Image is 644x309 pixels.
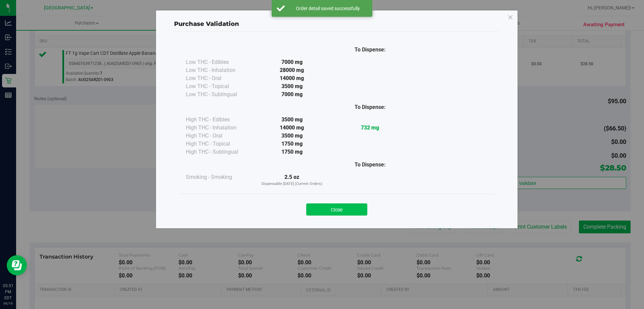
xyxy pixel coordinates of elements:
div: To Dispense: [331,103,409,111]
iframe: Resource center [7,255,27,275]
div: 14000 mg [253,124,331,132]
div: 3500 mg [253,132,331,140]
div: High THC - Topical [186,140,253,148]
div: 14000 mg [253,74,331,82]
div: Low THC - Edibles [186,58,253,66]
div: 7000 mg [253,90,331,99]
div: To Dispense: [331,46,409,54]
div: Low THC - Topical [186,82,253,90]
div: High THC - Sublingual [186,148,253,156]
div: 3500 mg [253,116,331,124]
button: Close [306,203,367,216]
div: 2.5 oz [253,173,331,187]
div: To Dispense: [331,161,409,169]
div: 1750 mg [253,148,331,156]
div: 7000 mg [253,58,331,66]
div: Order detail saved successfully [288,5,367,12]
span: Purchase Validation [174,20,239,28]
div: Low THC - Inhalation [186,66,253,74]
div: High THC - Inhalation [186,124,253,132]
div: 3500 mg [253,82,331,90]
div: Low THC - Sublingual [186,90,253,99]
div: High THC - Oral [186,132,253,140]
p: Dispensable [DATE] (Current Orders) [253,181,331,187]
div: High THC - Edibles [186,116,253,124]
div: 28000 mg [253,66,331,74]
div: 1750 mg [253,140,331,148]
div: Low THC - Oral [186,74,253,82]
div: Smoking - Smoking [186,173,253,181]
strong: 732 mg [361,124,379,131]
